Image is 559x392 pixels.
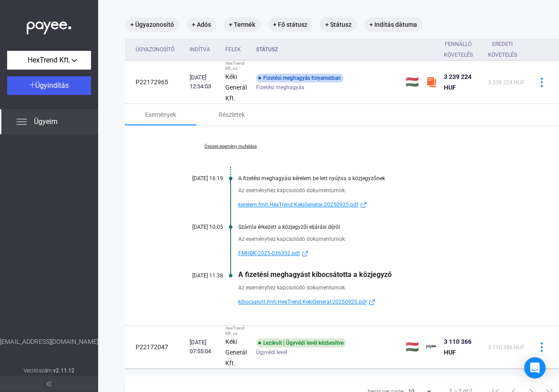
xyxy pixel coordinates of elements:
mat-chip: + Termék [224,17,261,32]
a: kibocsatott.fmh.HexTrend.KekiGeneral.20250925.pdfexternal-link-blue [238,297,517,307]
button: Ügyindítás [7,76,91,95]
button: HexTrend Kft. [7,51,91,70]
strong: v2.11.12 [53,367,75,374]
span: Fizetési meghagyás [256,82,304,93]
th: Státusz [253,39,402,61]
mat-chip: + Indítás dátuma [364,17,422,32]
strong: Kéki Generál Kft. [225,73,247,102]
div: Ügyazonosító [136,44,174,55]
img: external-link-blue [358,202,369,208]
div: Részletek [219,109,245,120]
div: Eredeti követelés [488,39,517,60]
div: Felek [225,44,241,55]
div: [DATE] 11:38 [170,272,223,279]
mat-chip: + Fő státusz [268,17,313,32]
span: Ügyindítás [36,81,69,90]
div: Fizetési meghagyás folyamatban [256,74,344,83]
span: kerelem.fmh.HexTrend.KekiGeneral.20250925.pdf [238,199,358,210]
div: [DATE] 12:54:03 [190,73,218,91]
div: Eredeti követelés [488,39,525,60]
a: Összes esemény mutatása [170,144,292,149]
span: Ügyeim [34,116,58,127]
span: 3 239 224 HUF [488,79,525,86]
div: [DATE] 16:19 [170,175,223,182]
div: Indítva [190,44,210,55]
div: HexTrend Kft. vs [225,61,249,71]
div: Fennálló követelés [444,39,473,60]
span: HexTrend Kft. [28,55,70,66]
strong: Kéki Generál Kft. [225,338,247,367]
div: Lezárult | Ügyvédi levél kézbesítve [256,338,346,347]
span: Ügyvédi levél [256,347,287,358]
td: P22172047 [125,326,186,369]
div: Az eseményhez kapcsolódó dokumentumok: [238,235,517,243]
img: plus-white.svg [29,82,36,88]
div: A fizetési meghagyást kibocsátotta a közjegyző [238,270,517,279]
a: kerelem.fmh.HexTrend.KekiGeneral.20250925.pdfexternal-link-blue [238,199,517,210]
img: more-blue [537,78,547,87]
span: FMHBK-2025-036352.pdf [238,248,300,259]
div: Indítva [190,44,218,55]
div: Az eseményhez kapcsolódó dokumentumok: [238,283,517,292]
td: P22172965 [125,61,186,104]
div: A fizetési meghagyási kérelem be lett nyújtva a közjegyzőnek [238,175,517,182]
div: [DATE] 10:05 [170,224,223,230]
span: 3 110 366 HUF [488,344,525,351]
img: white-payee-white-dot.svg [27,17,71,35]
div: Számla érkezett a közjegyzői eljárási díjról [238,224,517,230]
div: HexTrend Kft. vs [225,326,249,336]
img: external-link-blue [367,299,377,305]
a: FMHBK-2025-036352.pdfexternal-link-blue [238,248,517,259]
img: external-link-blue [300,250,311,257]
td: 🇭🇺 [402,326,422,369]
div: Események [145,109,176,120]
span: 3 110 366 HUF [444,338,472,356]
mat-chip: + Adós [186,17,216,32]
img: list.svg [16,116,27,127]
img: szamlazzhu-mini [426,77,437,87]
td: 🇭🇺 [402,61,422,104]
span: kibocsatott.fmh.HexTrend.KekiGeneral.20250925.pdf [238,297,367,307]
div: Fennálló követelés [444,39,481,60]
div: Open Intercom Messenger [524,357,546,379]
div: Az eseményhez kapcsolódó dokumentumok: [238,186,517,195]
div: Felek [225,44,249,55]
button: more-blue [532,338,551,356]
mat-chip: + Ügyazonosító [125,17,179,32]
span: 3 239 224 HUF [444,73,472,91]
div: [DATE] 07:55:04 [190,338,218,356]
div: Ügyazonosító [136,44,182,55]
img: payee-logo [426,342,437,352]
img: arrow-double-left-grey.svg [46,381,52,387]
button: more-blue [532,73,551,91]
img: more-blue [537,342,547,352]
mat-chip: + Státusz [320,17,357,32]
